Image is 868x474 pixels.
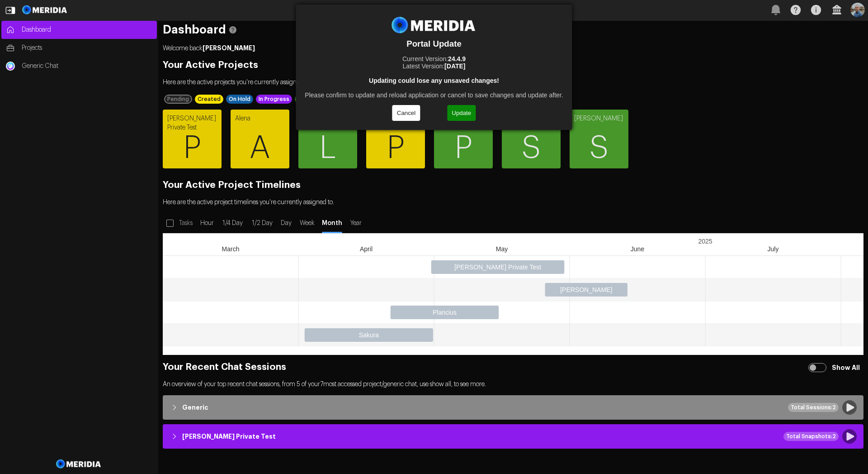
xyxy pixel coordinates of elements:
[231,121,289,175] span: A
[1,39,157,57] a: Projects
[163,380,863,389] p: An overview of your top recent chat sessions, from 5 of your 7 most accessed project/generic chat...
[366,121,425,175] span: P
[22,43,152,53] span: Projects
[298,110,357,168] a: [PERSON_NAME]L
[321,219,343,228] span: Month
[570,110,628,168] a: [PERSON_NAME]S
[163,61,863,70] h2: Your Active Projects
[163,121,222,175] span: P
[502,110,561,168] a: SakuraS
[305,55,563,99] p: Current Version: Latest Version: Please confirm to update and reload application or cancel to sav...
[295,95,331,104] div: Completed
[256,95,292,104] div: In Progress
[163,43,863,53] p: Welcome back .
[830,359,863,376] label: Show All
[177,215,196,231] label: Tasks
[163,25,863,34] h1: Dashboard
[788,403,839,412] div: Total Sessions: 2
[305,39,563,49] h3: Portal Update
[195,95,223,104] div: Created
[444,62,465,70] strong: [DATE]
[22,25,152,34] span: Dashboard
[298,121,357,175] span: L
[163,110,222,168] a: [PERSON_NAME] Private TestP
[55,454,103,474] img: Meridia Logo
[163,363,863,372] h2: Your Recent Chat Sessions
[783,432,839,441] div: Total Snapshots: 2
[163,78,863,87] p: Here are the active projects you're currently assigned to.
[447,105,476,121] button: Update
[164,95,192,104] div: Pending
[448,55,466,62] strong: 24.4.9
[279,219,293,228] span: Day
[297,219,316,228] span: Week
[502,121,561,175] span: S
[348,219,364,228] span: Year
[850,3,865,17] img: Profile Icon
[6,62,15,71] img: Generic Chat
[434,110,493,168] a: PlanciusP
[198,219,216,228] span: Hour
[220,219,245,228] span: 1/4 Day
[231,110,289,168] a: AlenaA
[163,198,863,207] p: Here are the active project timelines you're currently assigned to.
[366,110,425,168] a: [PERSON_NAME] Mobile TestP
[389,14,479,37] img: Meridia Logo
[165,426,861,446] button: [PERSON_NAME] Private TestTotal Snapshots:2
[570,121,628,175] span: S
[203,45,255,51] strong: [PERSON_NAME]
[1,21,157,39] a: Dashboard
[392,105,420,121] button: Cancel
[434,121,493,175] span: P
[226,95,253,104] div: On Hold
[1,57,157,75] a: Generic ChatGeneric Chat
[369,77,499,84] strong: Updating could lose any unsaved changes!
[163,181,863,190] h2: Your Active Project Timelines
[250,219,274,228] span: 1/2 Day
[165,397,861,417] button: GenericTotal Sessions:2
[22,62,152,71] span: Generic Chat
